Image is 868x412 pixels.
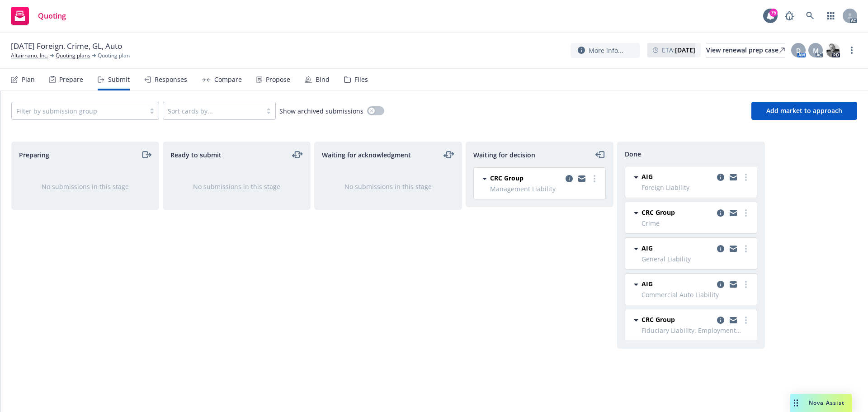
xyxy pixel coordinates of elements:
a: more [741,279,751,290]
a: copy logging email [728,172,739,183]
button: More info... [571,43,640,58]
a: copy logging email [715,208,726,218]
span: Done [625,149,641,159]
span: Crime [642,218,751,228]
a: more [741,208,751,218]
a: moveRight [141,149,151,160]
span: Preparing [19,150,49,160]
a: copy logging email [728,208,739,218]
a: copy logging email [715,243,726,254]
button: Nova Assist [790,394,852,412]
a: moveLeft [595,149,606,160]
span: Show archived submissions [279,106,363,116]
a: copy logging email [728,315,739,326]
span: D [796,46,801,55]
div: No submissions in this stage [329,182,447,191]
a: moveLeftRight [443,149,454,160]
strong: [DATE] [675,46,695,54]
div: Prepare [59,76,83,83]
a: copy logging email [576,173,587,184]
div: Responses [155,76,187,83]
a: copy logging email [715,279,726,290]
span: Waiting for decision [473,150,535,160]
span: Waiting for acknowledgment [322,150,411,160]
a: copy logging email [564,173,575,184]
div: Propose [266,76,290,83]
span: Commercial Auto Liability [642,290,751,299]
span: Add market to approach [766,106,842,115]
a: copy logging email [715,172,726,183]
div: Drag to move [790,394,802,412]
span: Ready to submit [170,150,222,160]
span: AIG [642,243,653,253]
img: photo [826,43,840,57]
a: View renewal prep case [706,43,785,57]
div: No submissions in this stage [26,182,144,191]
a: Switch app [822,7,840,25]
a: copy logging email [715,315,726,326]
span: More info... [589,46,623,55]
div: No submissions in this stage [178,182,296,191]
div: Plan [22,76,35,83]
a: more [846,45,857,56]
a: Quoting [7,3,70,28]
span: Fiduciary Liability, Employment Practices Liability, Directors and Officers [642,326,751,335]
a: copy logging email [728,243,739,254]
span: Quoting [38,12,66,19]
div: View renewal prep case [706,43,785,57]
span: Foreign Liability [642,183,751,192]
div: Submit [108,76,130,83]
span: ETA : [662,45,695,55]
a: Altairnano, Inc. [11,52,48,60]
button: Add market to approach [751,102,857,120]
div: Bind [316,76,330,83]
div: Files [354,76,368,83]
a: more [741,172,751,183]
span: General Liability [642,254,751,264]
a: Report a Bug [780,7,798,25]
a: moveLeftRight [292,149,303,160]
span: AIG [642,172,653,181]
div: 75 [769,9,778,17]
span: CRC Group [642,208,675,217]
span: Nova Assist [809,399,844,407]
a: Search [801,7,819,25]
a: more [589,173,600,184]
span: M [813,46,819,55]
span: CRC Group [642,315,675,324]
a: copy logging email [728,279,739,290]
span: CRC Group [490,173,524,183]
span: Management Liability [490,184,600,194]
span: AIG [642,279,653,289]
a: Quoting plans [56,52,90,60]
a: more [741,243,751,254]
span: [DATE] Foreign, Crime, GL, Auto [11,41,122,52]
div: Compare [214,76,242,83]
a: more [741,315,751,326]
span: Quoting plan [98,52,130,60]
